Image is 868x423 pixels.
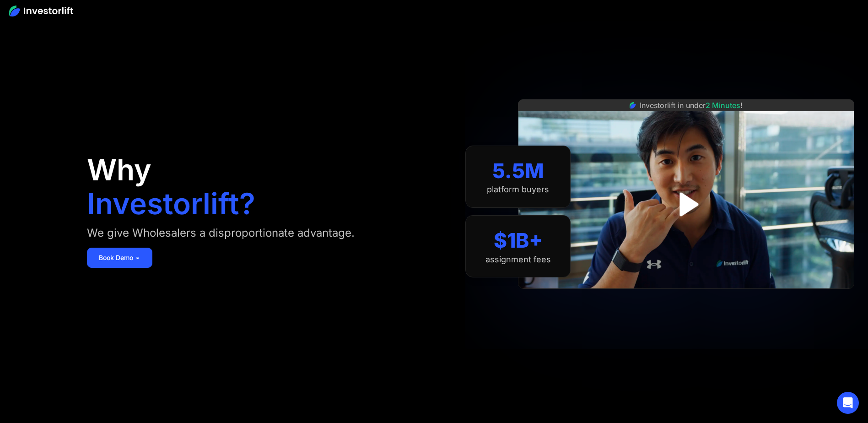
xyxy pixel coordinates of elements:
[87,189,255,218] h1: Investorlift?
[87,226,355,240] div: We give Wholesalers a disproportionate advantage.
[618,293,755,304] iframe: Customer reviews powered by Trustpilot
[87,248,152,268] a: Book Demo ➢
[666,184,706,225] a: open lightbox
[494,228,543,253] div: $1B+
[492,159,544,183] div: 5.5M
[87,155,151,184] h1: Why
[640,100,743,111] div: Investorlift in under !
[485,255,551,265] div: assignment fees
[837,392,859,414] div: Open Intercom Messenger
[706,101,740,110] span: 2 Minutes
[487,184,549,195] div: platform buyers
